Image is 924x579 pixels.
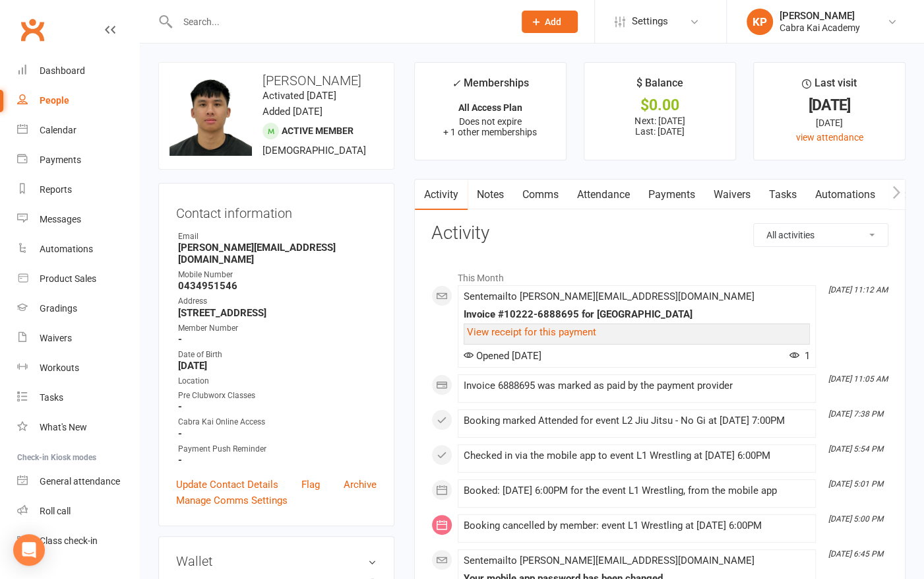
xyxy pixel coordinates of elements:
a: Attendance [568,180,639,210]
div: Messages [40,214,81,224]
a: Calendar [17,116,139,145]
span: Opened [DATE] [464,350,541,362]
span: Settings [632,7,668,36]
span: [DEMOGRAPHIC_DATA] [262,145,366,156]
div: Tasks [40,392,63,403]
div: Mobile Number [178,269,377,281]
span: Sent email to [PERSON_NAME][EMAIL_ADDRESS][DOMAIN_NAME] [464,290,755,302]
div: $0.00 [596,98,724,112]
div: Date of Birth [178,349,377,361]
i: ✓ [452,77,460,90]
strong: 0434951546 [178,280,377,292]
a: view attendance [795,132,863,143]
a: Dashboard [17,56,139,86]
div: Address [178,295,377,308]
span: Does not expire [459,116,522,127]
a: What's New [17,413,139,442]
strong: - [178,401,377,413]
div: Payment Push Reminder [178,443,377,456]
span: 1 [789,350,810,362]
div: Open Intercom Messenger [13,534,45,566]
a: Activity [415,180,468,210]
i: [DATE] 6:45 PM [828,549,883,559]
a: Messages [17,205,139,234]
a: Automations [17,234,139,264]
a: Workouts [17,353,139,383]
time: Activated [DATE] [262,90,336,102]
div: Payments [40,154,81,165]
strong: - [178,333,377,345]
a: Payments [17,145,139,175]
strong: [DATE] [178,360,377,372]
div: Reports [40,184,72,195]
strong: [PERSON_NAME][EMAIL_ADDRESS][DOMAIN_NAME] [178,242,377,265]
div: $ Balance [636,75,683,98]
h3: Activity [431,223,888,244]
strong: - [178,454,377,466]
i: [DATE] 11:12 AM [828,285,888,294]
div: Product Sales [40,273,96,284]
div: Invoice #10222-6888695 for [GEOGRAPHIC_DATA] [464,309,810,320]
a: Payments [639,180,704,210]
i: [DATE] 7:38 PM [828,409,883,419]
div: People [40,95,69,106]
div: Class check-in [40,535,98,546]
h3: Contact information [176,201,377,221]
a: Class kiosk mode [17,526,139,556]
div: Booking marked Attended for event L2 Jiu Jitsu - No Gi at [DATE] 7:00PM [464,415,810,426]
li: This Month [431,264,888,285]
a: Tasks [760,180,806,210]
a: General attendance kiosk mode [17,467,139,496]
button: Add [522,11,578,33]
a: Tasks [17,383,139,413]
div: [DATE] [766,98,893,112]
a: Reports [17,175,139,205]
div: Cabra Kai Online Access [178,416,377,428]
div: Invoice 6888695 was marked as paid by the payment provider [464,380,810,392]
div: Dashboard [40,65,85,76]
h3: [PERSON_NAME] [169,73,383,88]
i: [DATE] 5:54 PM [828,444,883,454]
div: Email [178,230,377,243]
div: Cabra Kai Academy [780,22,860,34]
div: Pre Clubworx Classes [178,390,377,402]
h3: Wallet [176,554,377,568]
div: [DATE] [766,116,893,130]
i: [DATE] 5:00 PM [828,514,883,524]
a: View receipt for this payment [467,326,596,338]
a: Comms [513,180,568,210]
a: Clubworx [16,13,49,46]
span: + 1 other memberships [443,127,537,137]
span: Sent email to [PERSON_NAME][EMAIL_ADDRESS][DOMAIN_NAME] [464,555,755,566]
a: Roll call [17,496,139,526]
div: Gradings [40,303,77,314]
strong: - [178,428,377,440]
a: Waivers [17,324,139,353]
div: Workouts [40,362,79,373]
div: [PERSON_NAME] [780,10,860,22]
span: Active member [282,125,354,136]
div: Waivers [40,333,72,343]
div: Calendar [40,125,77,135]
div: Booked: [DATE] 6:00PM for the event L1 Wrestling, from the mobile app [464,485,810,496]
div: What's New [40,422,87,432]
img: image1746503029.png [169,73,252,156]
i: [DATE] 11:05 AM [828,374,888,384]
div: Checked in via the mobile app to event L1 Wrestling at [DATE] 6:00PM [464,450,810,461]
div: Automations [40,244,93,254]
a: Flag [301,477,320,493]
a: Product Sales [17,264,139,294]
a: Gradings [17,294,139,324]
div: Booking cancelled by member: event L1 Wrestling at [DATE] 6:00PM [464,520,810,531]
a: Update Contact Details [176,477,278,493]
strong: [STREET_ADDRESS] [178,307,377,319]
div: KP [747,9,773,35]
div: Member Number [178,322,377,335]
a: Archive [344,477,377,493]
p: Next: [DATE] Last: [DATE] [596,116,724,137]
div: Memberships [452,75,529,99]
input: Search... [173,13,505,31]
div: Roll call [40,506,71,516]
div: General attendance [40,476,120,487]
a: Waivers [704,180,760,210]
